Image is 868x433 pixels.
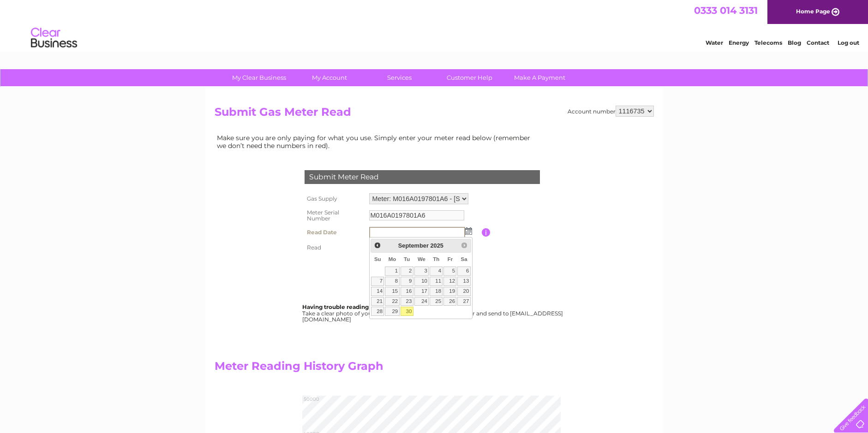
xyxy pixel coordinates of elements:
[215,106,654,123] h2: Submit Gas Meter Read
[385,307,399,316] a: 29
[401,267,413,276] a: 2
[568,106,654,117] div: Account number
[414,287,429,296] a: 17
[448,256,453,262] span: Friday
[302,304,564,323] div: Take a clear photo of your readings, tell us which supply it's for and send to [EMAIL_ADDRESS][DO...
[443,277,456,286] a: 12
[414,297,429,306] a: 24
[443,297,456,306] a: 26
[385,267,399,276] a: 1
[215,360,538,377] h2: Meter Reading History Graph
[465,227,472,235] img: ...
[433,256,439,262] span: Thursday
[754,39,782,46] a: Telecoms
[706,39,723,46] a: Water
[430,242,443,249] span: 2025
[430,267,443,276] a: 4
[385,297,399,306] a: 22
[838,39,859,46] a: Log out
[729,39,749,46] a: Energy
[414,277,429,286] a: 10
[385,277,399,286] a: 8
[807,39,829,46] a: Contact
[372,240,383,251] a: Prev
[457,287,470,296] a: 20
[374,256,381,262] span: Sunday
[401,297,413,306] a: 23
[371,297,384,306] a: 21
[302,207,367,225] th: Meter Serial Number
[361,69,437,86] a: Services
[291,69,367,86] a: My Account
[302,225,367,240] th: Read Date
[30,24,78,52] img: logo.png
[694,5,758,16] a: 0333 014 3131
[302,240,367,255] th: Read
[404,256,410,262] span: Tuesday
[389,256,396,262] span: Monday
[457,277,470,286] a: 13
[302,303,406,310] b: Having trouble reading your meter?
[418,256,425,262] span: Wednesday
[371,307,384,316] a: 28
[457,297,470,306] a: 27
[461,256,467,262] span: Saturday
[457,267,470,276] a: 6
[431,69,508,86] a: Customer Help
[302,191,367,207] th: Gas Supply
[305,170,540,184] div: Submit Meter Read
[430,297,443,306] a: 25
[443,267,456,276] a: 5
[401,287,413,296] a: 16
[398,242,429,249] span: September
[374,242,381,249] span: Prev
[367,255,482,273] td: Are you sure the read you have entered is correct?
[216,5,652,45] div: Clear Business is a trading name of Verastar Limited (registered in [GEOGRAPHIC_DATA] No. 3667643...
[371,277,384,286] a: 7
[788,39,801,46] a: Blog
[430,277,443,286] a: 11
[414,267,429,276] a: 3
[221,69,297,86] a: My Clear Business
[443,287,456,296] a: 19
[430,287,443,296] a: 18
[371,287,384,296] a: 14
[401,307,413,316] a: 30
[385,287,399,296] a: 15
[482,228,491,237] input: Information
[401,277,413,286] a: 9
[215,132,538,151] td: Make sure you are only paying for what you use. Simply enter your meter read below (remember we d...
[502,69,578,86] a: Make A Payment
